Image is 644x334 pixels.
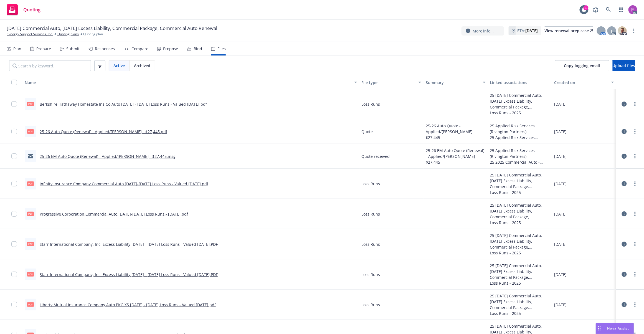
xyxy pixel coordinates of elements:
[632,271,638,278] a: more
[217,47,226,51] div: Files
[554,80,608,85] div: Created on
[40,302,216,307] a: Liberty Mutual Insurance Company Auto PKG XS [DATE] - [DATE] Loss Runs - Valued [DATE].pdf
[362,80,415,85] div: File type
[426,148,486,165] span: 25-26 EM Auto Quote (Renewal) - Applied/[PERSON_NAME] - $27,445
[163,47,178,51] div: Propose
[554,211,567,217] span: [DATE]
[7,25,217,32] span: [DATE] Commercial Auto, [DATE] Excess Liability, Commercial Package, Commercial Auto Renewal
[22,76,359,89] button: Name
[490,172,550,189] div: 25 [DATE] Commercial Auto, [DATE] Excess Liability, Commercial Package, Commercial Auto Renewal
[596,323,634,334] button: Nova Assist
[27,102,34,106] span: pdf
[83,32,103,37] span: Quoting plan
[40,129,167,134] a: 25-26 Auto Quote (Renewal) - Applied/[PERSON_NAME] - $27,445.pdf
[628,5,637,14] img: photo
[518,28,538,34] span: ETA :
[27,212,34,216] span: pdf
[473,28,494,34] span: More info...
[632,180,638,187] a: more
[545,27,593,35] div: View renewal prep case
[611,28,612,34] span: J
[134,63,150,69] span: Archived
[554,181,567,187] span: [DATE]
[618,26,627,35] img: photo
[11,129,17,134] input: Toggle Row Selected
[40,181,208,186] a: Infinity Insurance Company Commercial Auto [DATE]-[DATE] Loss Runs - Valued [DATE].pdf
[632,211,638,217] a: more
[554,241,567,247] span: [DATE]
[601,28,602,34] span: J
[57,32,79,37] a: Quoting plans
[27,272,34,276] span: PDF
[490,159,550,165] div: 25 2025 Commercial Auto - AUTO (NOT COMP RATED)
[11,302,17,307] input: Toggle Row Selected
[613,63,635,68] span: Upload files
[424,76,488,89] button: Summary
[36,47,51,51] div: Prepare
[40,102,207,107] a: Berkshire Hathaway Homestate Ins Co Auto [DATE] - [DATE] Loss Runs - Valued [DATE].pdf
[362,272,380,277] span: Loss Runs
[40,154,176,159] a: 25-26 EM Auto Quote (Renewal) - Applied/[PERSON_NAME] - $27,445.msg
[362,129,373,135] span: Quote
[11,181,17,186] input: Toggle Row Selected
[359,76,424,89] button: File type
[552,76,616,89] button: Created on
[590,4,601,15] a: Report a Bug
[25,80,351,85] div: Name
[554,129,567,135] span: [DATE]
[554,272,567,277] span: [DATE]
[362,181,380,187] span: Loss Runs
[554,101,567,107] span: [DATE]
[545,26,593,35] a: View renewal prep case
[426,80,480,85] div: Summary
[23,7,40,12] span: Quoting
[194,47,202,51] div: Bind
[564,63,600,68] span: Copy logging email
[426,123,486,140] span: 25-26 Auto Quote - Applied/[PERSON_NAME] - $27,445
[490,263,550,280] div: 25 [DATE] Commercial Auto, [DATE] Excess Liability, Commercial Package, Commercial Auto Renewal
[462,26,504,36] button: More info...
[632,241,638,247] a: more
[554,153,567,159] span: [DATE]
[11,101,17,107] input: Toggle Row Selected
[362,241,380,247] span: Loss Runs
[131,47,148,51] div: Compare
[40,211,188,217] a: Progressive Corporation Commercial Auto [DATE]-[DATE] Loss Runs - [DATE].pdf
[66,47,80,51] div: Submit
[632,153,638,160] a: more
[632,128,638,135] a: more
[9,60,91,71] input: Search by keyword...
[40,242,218,247] a: Starr International Company, Inc. Excess Liability [DATE] - [DATE] Loss Runs - Valued [DATE].PDF
[11,211,17,217] input: Toggle Row Selected
[362,211,380,217] span: Loss Runs
[526,28,538,33] strong: [DATE]
[490,250,550,256] div: Loss Runs - 2025
[4,2,43,17] a: Quoting
[490,92,550,110] div: 25 [DATE] Commercial Auto, [DATE] Excess Liability, Commercial Package, Commercial Auto Renewal
[362,101,380,107] span: Loss Runs
[490,123,550,135] div: 25 Applied Risk Services (Rivington Partners)
[490,293,550,310] div: 25 [DATE] Commercial Auto, [DATE] Excess Liability, Commercial Package, Commercial Auto Renewal
[362,153,390,159] span: Quote received
[632,301,638,308] a: more
[27,242,34,246] span: PDF
[613,60,635,71] button: Upload files
[554,302,567,308] span: [DATE]
[490,220,550,226] div: Loss Runs - 2025
[13,47,21,51] div: Plan
[11,272,17,277] input: Toggle Row Selected
[40,272,218,277] a: Starr International Company, Inc. Excess Liability [DATE] - [DATE] Loss Runs - Valued [DATE].PDF
[490,202,550,220] div: 25 [DATE] Commercial Auto, [DATE] Excess Liability, Commercial Package, Commercial Auto Renewal
[362,302,380,308] span: Loss Runs
[490,189,550,195] div: Loss Runs - 2025
[11,80,17,85] input: Select all
[490,110,550,116] div: Loss Runs - 2025
[95,47,115,51] div: Responses
[490,148,550,159] div: 25 Applied Risk Services (Rivington Partners)
[27,181,34,186] span: pdf
[488,76,552,89] button: Linked associations
[7,32,53,37] a: Synergy Support Services, Inc.
[490,135,550,140] div: 25 Applied Risk Services (Rivington Partners)
[632,101,638,107] a: more
[113,63,125,69] span: Active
